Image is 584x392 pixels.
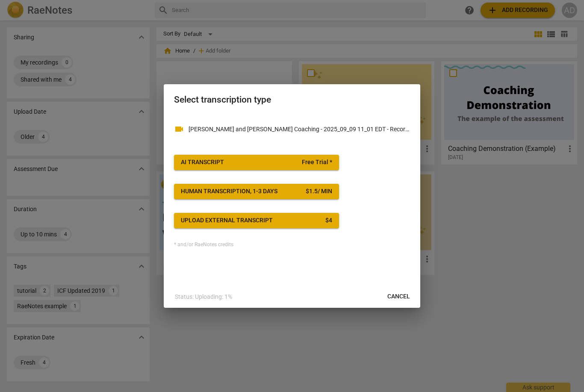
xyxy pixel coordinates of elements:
div: AI Transcript [181,158,224,167]
p: Status: Uploading: 1% [175,292,232,301]
h2: Select transcription type [174,94,410,105]
button: Human transcription, 1-3 days$1.5/ min [174,184,339,199]
div: Human transcription, 1-3 days [181,187,277,196]
p: Sonya and Audrey_ Coaching - 2025_09_09 11_01 EDT - Recording.mp4(video) [189,125,410,134]
div: $ 1.5 / min [306,187,332,196]
span: Free Trial * [302,158,332,167]
span: Cancel [387,292,410,301]
button: Cancel [380,289,417,304]
div: Upload external transcript [181,216,273,225]
span: videocam [174,124,184,134]
div: $ 4 [325,216,332,225]
button: Upload external transcript$4 [174,213,339,228]
div: * and/or RaeNotes credits [174,242,410,248]
button: AI TranscriptFree Trial * [174,155,339,170]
